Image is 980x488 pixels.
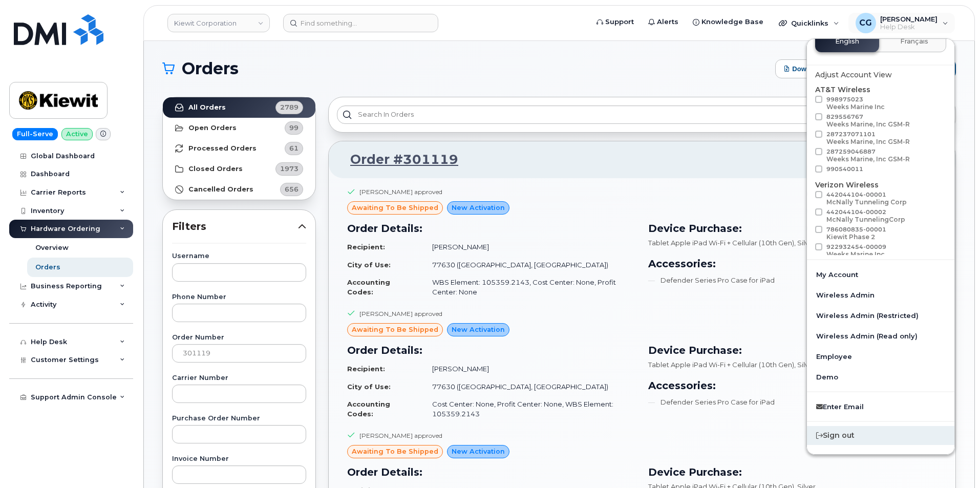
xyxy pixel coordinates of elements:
[172,253,306,260] label: Username
[648,275,937,285] li: Defender Series Pro Case for iPad
[826,131,910,145] span: 287237071101
[826,243,886,258] span: 922932454-00009
[648,360,794,369] span: Tablet Apple iPad Wi-Fi + Cellular (10th Gen)
[807,285,954,305] a: Wireless Admin
[172,456,306,462] label: Invoice Number
[826,96,885,111] span: 998975023
[423,273,636,301] td: WBS Element: 105359.2143, Cost Center: None, Profit Center: None
[172,219,298,234] span: Filters
[289,143,299,153] span: 61
[289,123,299,133] span: 99
[826,155,910,163] div: Weeks Marine, Inc GSM-R
[648,378,937,393] h3: Accessories:
[648,256,937,271] h3: Accessories:
[188,103,226,112] strong: All Orders
[352,325,438,334] span: awaiting to be shipped
[826,191,907,206] span: 442044104-00001
[807,426,954,445] div: Sign out
[347,278,390,296] strong: Accounting Codes:
[423,378,636,396] td: 77630 ([GEOGRAPHIC_DATA], [GEOGRAPHIC_DATA])
[423,256,636,274] td: 77630 ([GEOGRAPHIC_DATA], [GEOGRAPHIC_DATA])
[163,159,315,179] a: Closed Orders1973
[163,179,315,200] a: Cancelled Orders656
[182,61,239,76] span: Orders
[648,397,937,407] li: Defender Series Pro Case for iPad
[826,120,910,128] div: Weeks Marine, Inc GSM-R
[359,309,442,318] div: [PERSON_NAME] approved
[285,184,299,194] span: 656
[188,144,257,153] strong: Processed Orders
[900,37,928,46] span: Français
[648,239,794,247] span: Tablet Apple iPad Wi-Fi + Cellular (10th Gen)
[807,367,954,387] a: Demo
[359,187,442,196] div: [PERSON_NAME] approved
[826,165,863,173] span: 990540011
[807,396,954,417] a: Enter Email
[172,294,306,301] label: Phone Number
[347,464,636,480] h3: Order Details:
[280,102,299,112] span: 2789
[826,250,886,258] div: Weeks Marine Inc
[347,343,636,358] h3: Order Details:
[826,216,905,223] div: McNally TunnelingCorp
[826,148,910,163] span: 287259046887
[188,185,253,194] strong: Cancelled Orders
[163,138,315,159] a: Processed Orders61
[172,375,306,381] label: Carrier Number
[826,138,910,145] div: Weeks Marine, Inc GSM-R
[163,97,315,118] a: All Orders2789
[794,239,816,247] span: , Silver
[648,221,937,236] h3: Device Purchase:
[347,221,636,236] h3: Order Details:
[338,151,458,169] a: Order #301119
[815,70,946,80] div: Adjust Account View
[347,400,390,418] strong: Accounting Codes:
[172,415,306,422] label: Purchase Order Number
[815,180,946,260] div: Verizon Wireless
[423,360,636,378] td: [PERSON_NAME]
[826,198,907,206] div: McNally Tunneling Corp
[163,118,315,138] a: Open Orders99
[648,464,937,480] h3: Device Purchase:
[347,365,385,373] strong: Recipient:
[826,113,910,128] span: 829556767
[423,238,636,256] td: [PERSON_NAME]
[648,343,937,358] h3: Device Purchase:
[172,334,306,341] label: Order Number
[807,305,954,326] a: Wireless Admin (Restricted)
[815,84,946,176] div: AT&T Wireless
[826,208,905,223] span: 442044104-00002
[807,264,954,285] a: My Account
[807,326,954,346] a: Wireless Admin (Read only)
[826,103,885,111] div: Weeks Marine Inc
[188,124,237,132] strong: Open Orders
[188,165,243,173] strong: Closed Orders
[935,443,972,480] iframe: Messenger Launcher
[826,226,886,241] span: 786080835-00001
[347,261,391,269] strong: City of Use:
[807,346,954,367] a: Employee
[423,395,636,422] td: Cost Center: None, Profit Center: None, WBS Element: 105359.2143
[280,164,299,174] span: 1973
[337,105,947,124] input: Search in orders
[347,383,391,391] strong: City of Use:
[359,431,442,440] div: [PERSON_NAME] approved
[347,243,385,251] strong: Recipient:
[775,59,876,78] button: Download Excel Report
[826,233,886,241] div: Kiewit Phase 2
[794,360,816,369] span: , Silver
[352,447,438,456] span: awaiting to be shipped
[452,447,505,456] span: New Activation
[452,203,505,213] span: New Activation
[452,325,505,334] span: New Activation
[352,203,438,213] span: awaiting to be shipped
